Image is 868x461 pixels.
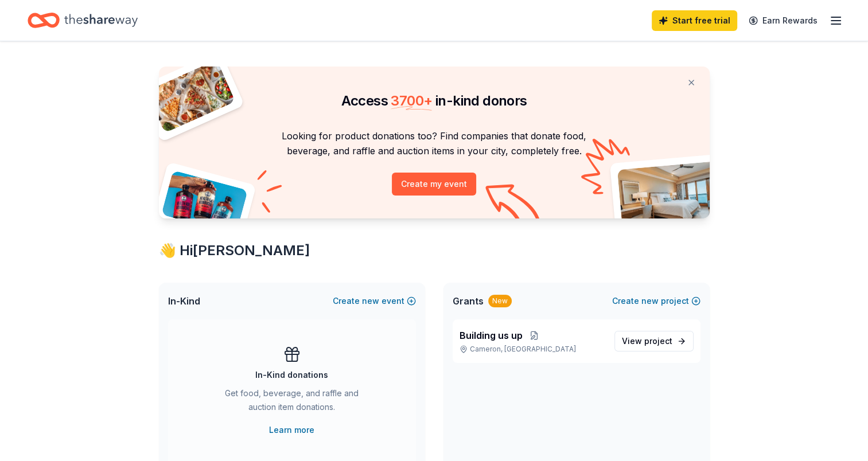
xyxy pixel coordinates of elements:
span: project [644,336,672,346]
span: new [362,294,379,308]
a: Learn more [269,423,314,437]
div: In-Kind donations [255,368,328,382]
button: Createnewproject [612,294,700,308]
p: Cameron, [GEOGRAPHIC_DATA] [460,345,605,354]
a: Start free trial [652,10,737,31]
span: 3700 + [391,92,432,109]
a: Earn Rewards [742,10,824,31]
button: Create my event [392,173,476,196]
p: Looking for product donations too? Find companies that donate food, beverage, and raffle and auct... [173,128,696,159]
a: View project [614,331,694,351]
span: View [622,334,672,348]
span: Grants [453,294,484,308]
div: 👋 Hi [PERSON_NAME] [159,241,710,260]
a: Home [28,7,138,34]
img: Pizza [146,60,235,133]
div: New [488,295,512,307]
span: new [641,294,659,308]
span: Access in-kind donors [341,92,527,109]
button: Createnewevent [333,294,416,308]
span: In-Kind [168,294,200,308]
span: Building us up [460,329,523,342]
div: Get food, beverage, and raffle and auction item donations. [214,386,370,419]
img: Curvy arrow [485,184,543,227]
